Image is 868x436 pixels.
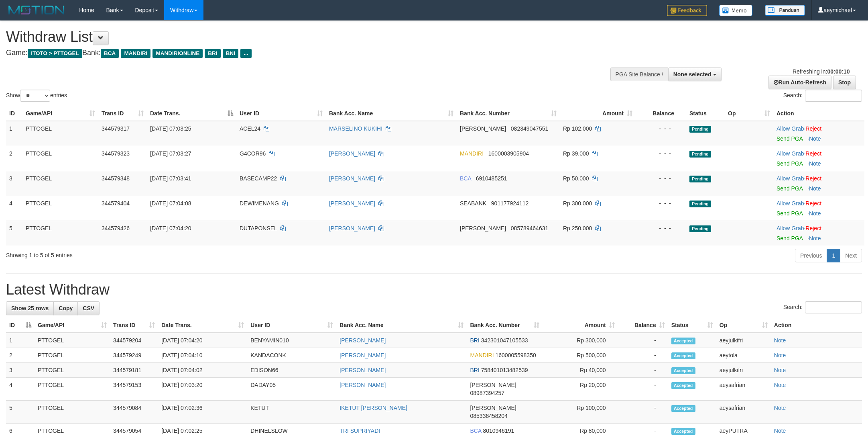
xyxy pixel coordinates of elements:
span: Pending [689,151,711,158]
th: Date Trans.: activate to sort column ascending [158,318,247,333]
td: Rp 20,000 [543,378,618,401]
span: 344579426 [102,225,130,231]
span: BRI [470,367,479,373]
td: 1 [6,121,22,146]
a: Note [809,210,821,217]
th: Status [686,106,725,121]
td: BENYAMIN010 [247,333,336,348]
th: Status: activate to sort column ascending [668,318,716,333]
img: Button%20Memo.svg [719,5,753,16]
td: · [773,171,864,196]
span: 344579404 [102,200,130,207]
td: 344579084 [110,401,158,424]
td: · [773,196,864,221]
span: Rp 300.000 [563,200,592,207]
a: [PERSON_NAME] [339,382,386,388]
span: MANDIRI [460,150,484,157]
td: aeytola [716,348,771,363]
span: BCA [460,175,471,182]
a: Copy [53,301,78,315]
a: Show 25 rows [6,301,54,315]
div: - - - [639,174,683,182]
a: Send PGA [777,185,803,192]
td: 344579181 [110,363,158,378]
td: aeysafrian [716,401,771,424]
span: DEWIMENANG [240,200,279,207]
a: [PERSON_NAME] [339,367,386,373]
span: Accepted [671,405,695,412]
span: · [777,225,805,231]
img: panduan.png [765,5,805,16]
img: Feedback.jpg [667,5,707,16]
span: Copy 1600003905904 to clipboard [488,150,529,157]
div: PGA Site Balance / [610,68,668,81]
div: - - - [639,149,683,158]
span: Copy 085789464631 to clipboard [511,225,548,231]
th: User ID: activate to sort column ascending [247,318,336,333]
td: PTTOGEL [35,363,110,378]
a: Note [809,160,821,167]
td: 5 [6,221,22,246]
span: Accepted [671,367,695,374]
a: Run Auto-Refresh [768,76,831,89]
span: · [777,175,805,182]
th: Op: activate to sort column ascending [716,318,771,333]
label: Search: [783,301,862,313]
a: TRI SUPRIYADI [339,428,380,434]
a: Allow Grab [777,150,804,157]
a: [PERSON_NAME] [329,175,375,182]
span: · [777,125,805,132]
span: MANDIRIONLINE [152,49,203,58]
td: 344579204 [110,333,158,348]
span: 344579317 [102,125,130,132]
td: Rp 500,000 [543,348,618,363]
span: Copy [59,305,73,311]
span: BCA [101,49,119,58]
td: [DATE] 07:04:02 [158,363,247,378]
td: 5 [6,401,35,424]
a: Send PGA [777,135,803,142]
span: [PERSON_NAME] [460,225,506,231]
span: Accepted [671,338,695,344]
a: Next [840,249,862,262]
a: Send PGA [777,160,803,167]
a: Reject [805,125,821,132]
div: - - - [639,224,683,232]
h4: Game: Bank: [6,49,571,57]
span: BNI [223,49,238,58]
td: KETUT [247,401,336,424]
th: Bank Acc. Number: activate to sort column ascending [467,318,542,333]
th: Op: activate to sort column ascending [725,106,773,121]
span: Accepted [671,382,695,389]
a: [PERSON_NAME] [329,200,375,207]
span: BCA [470,428,481,434]
td: - [618,333,668,348]
span: [DATE] 07:04:08 [150,200,191,207]
td: [DATE] 07:04:10 [158,348,247,363]
th: Trans ID: activate to sort column ascending [98,106,147,121]
span: Copy 082349047551 to clipboard [511,125,548,132]
td: - [618,378,668,401]
td: - [618,363,668,378]
span: Accepted [671,352,695,359]
th: Bank Acc. Number: activate to sort column ascending [457,106,560,121]
span: [DATE] 07:03:27 [150,150,191,157]
span: [DATE] 07:04:20 [150,225,191,231]
span: Copy 6910485251 to clipboard [476,175,507,182]
a: Reject [805,225,821,231]
span: ITOTO > PTTOGEL [28,49,82,58]
h1: Latest Withdraw [6,282,862,298]
td: PTTOGEL [22,171,98,196]
span: BASECAMP22 [240,175,277,182]
td: PTTOGEL [22,221,98,246]
span: Show 25 rows [11,305,49,311]
a: [PERSON_NAME] [329,225,375,231]
a: Stop [833,76,856,89]
td: PTTOGEL [35,348,110,363]
span: Pending [689,126,711,133]
td: 2 [6,348,35,363]
th: Action [773,106,864,121]
span: Copy 758401013482539 to clipboard [481,367,528,373]
span: Rp 50.000 [563,175,589,182]
span: 344579323 [102,150,130,157]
